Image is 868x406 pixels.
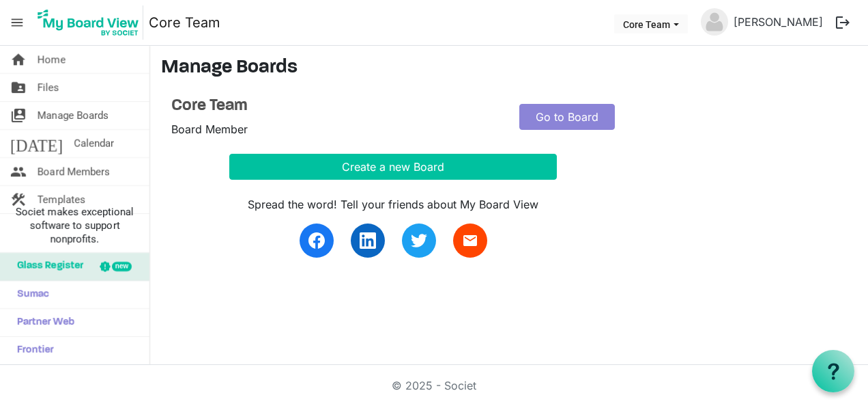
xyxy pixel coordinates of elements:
[10,46,27,73] span: home
[701,8,728,36] img: no-profile-picture.svg
[74,130,114,157] span: Calendar
[38,46,66,73] span: Home
[38,186,85,213] span: Templates
[149,9,220,36] a: Core Team
[614,14,688,33] button: Core Team dropdownbutton
[519,104,615,130] a: Go to Board
[38,102,108,129] span: Manage Boards
[4,10,30,36] span: menu
[33,5,149,40] a: My Board View Logo
[10,281,49,308] span: Sumac
[161,57,857,80] h3: Manage Boards
[360,232,376,249] img: linkedin.svg
[229,154,557,180] button: Create a new Board
[10,158,27,185] span: people
[10,74,27,101] span: folder_shared
[392,379,476,392] a: © 2025 - Societ
[112,262,132,271] div: new
[10,130,63,157] span: [DATE]
[6,205,143,246] span: Societ makes exceptional software to support nonprofits.
[171,122,248,136] span: Board Member
[411,232,427,249] img: twitter.svg
[229,196,557,213] div: Spread the word! Tell your friends about My Board View
[828,8,857,37] button: logout
[33,5,143,40] img: My Board View Logo
[308,232,325,249] img: facebook.svg
[10,102,27,129] span: switch_account
[38,74,59,101] span: Files
[453,224,487,258] a: email
[38,158,110,185] span: Board Members
[10,337,54,364] span: Frontier
[10,186,27,213] span: construction
[462,232,478,249] span: email
[10,309,74,336] span: Partner Web
[728,8,828,36] a: [PERSON_NAME]
[171,96,499,116] a: Core Team
[10,253,83,280] span: Glass Register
